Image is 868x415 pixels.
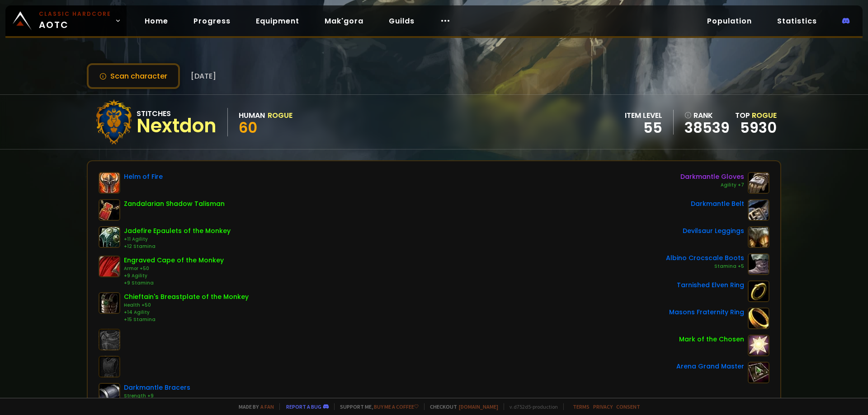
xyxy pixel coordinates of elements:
[748,362,769,383] img: item-19024
[99,199,120,221] img: item-19614
[317,12,371,30] a: Mak'gora
[770,12,824,30] a: Statistics
[39,10,111,18] small: Classic Hardcore
[700,12,759,30] a: Population
[239,110,265,121] div: Human
[748,172,769,194] img: item-22006
[676,362,744,371] div: Arena Grand Master
[740,117,777,138] a: 5930
[334,403,419,410] span: Support me,
[459,403,498,410] a: [DOMAIN_NAME]
[137,108,217,119] div: Stitches
[124,226,231,236] div: Jadefire Epaulets of the Monkey
[124,392,190,400] div: Strength +9
[748,335,769,356] img: item-17774
[124,280,224,287] div: +9 Stamina
[124,309,249,316] div: +14 Agility
[424,403,498,410] span: Checkout
[124,316,249,323] div: +15 Stamina
[137,119,217,133] div: Nextdon
[137,12,175,30] a: Home
[233,403,274,410] span: Made by
[99,256,120,277] img: item-10231
[504,403,558,410] span: v. d752d5 - production
[573,403,590,410] a: Terms
[684,121,730,135] a: 38539
[99,172,120,194] img: item-8348
[679,335,744,344] div: Mark of the Chosen
[593,403,613,410] a: Privacy
[666,263,744,270] div: Stamina +5
[677,280,744,290] div: Tarnished Elven Ring
[669,308,744,317] div: Masons Fraternity Ring
[124,272,224,280] div: +9 Agility
[683,226,744,236] div: Devilsaur Leggings
[239,117,257,138] span: 60
[260,403,274,410] a: a fan
[124,236,231,243] div: +11 Agility
[382,12,422,30] a: Guilds
[748,308,769,329] img: item-9533
[87,63,180,89] button: Scan character
[748,280,769,302] img: item-18500
[748,199,769,221] img: item-22002
[186,12,238,30] a: Progress
[268,110,292,121] div: Rogue
[99,292,120,314] img: item-9950
[99,383,120,405] img: item-22004
[124,383,190,392] div: Darkmantle Bracers
[124,243,231,250] div: +12 Stamina
[374,403,419,410] a: Buy me a coffee
[124,302,249,309] div: Health +50
[752,110,777,121] span: Rogue
[124,172,163,182] div: Helm of Fire
[616,403,640,410] a: Consent
[680,172,744,182] div: Darkmantle Gloves
[191,70,216,82] span: [DATE]
[684,110,730,121] div: rank
[124,292,249,302] div: Chieftain's Breastplate of the Monkey
[286,403,321,410] a: Report a bug
[124,199,225,209] div: Zandalarian Shadow Talisman
[691,199,744,209] div: Darkmantle Belt
[625,121,662,135] div: 55
[249,12,307,30] a: Equipment
[124,265,224,272] div: Armor +50
[124,256,224,265] div: Engraved Cape of the Monkey
[748,226,769,248] img: item-15062
[99,226,120,248] img: item-15395
[680,182,744,189] div: Agility +7
[39,10,111,32] span: AOTC
[735,110,777,121] div: Top
[5,5,127,36] a: Classic HardcoreAOTC
[666,253,744,263] div: Albino Crocscale Boots
[748,253,769,275] img: item-17728
[625,110,662,121] div: item level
